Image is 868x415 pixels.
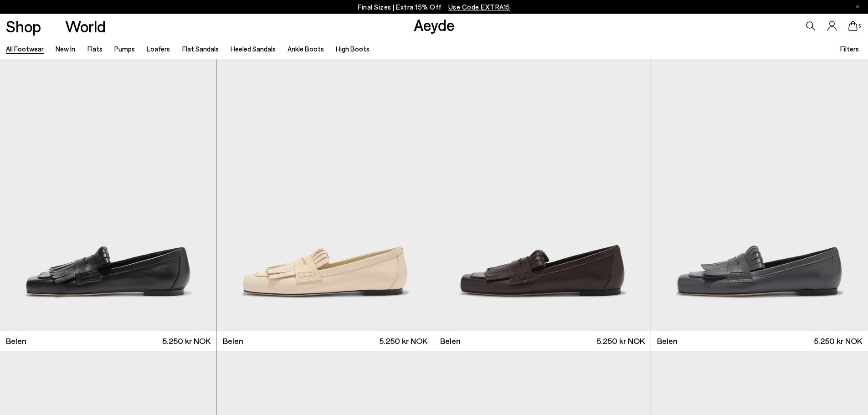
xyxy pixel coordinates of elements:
[217,331,433,351] a: Belen 5.250 kr NOK
[814,335,862,347] span: 5.250 kr NOK
[840,45,859,53] span: Filters
[414,15,455,34] a: Aeyde
[65,18,106,34] a: World
[6,335,26,347] span: Belen
[358,1,510,13] p: Final Sizes | Extra 15% Off
[6,45,44,53] a: All Footwear
[848,21,858,31] a: 5
[336,45,370,53] a: High Boots
[182,45,219,53] a: Flat Sandals
[114,45,135,53] a: Pumps
[162,335,211,347] span: 5.250 kr NOK
[434,59,651,331] img: Belen Tassel Loafers
[288,45,324,53] a: Ankle Boots
[651,331,868,351] a: Belen 5.250 kr NOK
[596,335,645,347] span: 5.250 kr NOK
[858,24,862,29] span: 5
[56,45,75,53] a: New In
[657,335,678,347] span: Belen
[440,335,461,347] span: Belen
[147,45,170,53] a: Loafers
[6,18,41,34] a: Shop
[87,45,103,53] a: Flats
[231,45,276,53] a: Heeled Sandals
[448,3,510,11] span: Navigate to /collections/ss25-final-sizes
[379,335,427,347] span: 5.250 kr NOK
[223,335,243,347] span: Belen
[217,59,433,331] img: Belen Tassel Loafers
[651,59,868,331] img: Belen Tassel Loafers
[434,331,651,351] a: Belen 5.250 kr NOK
